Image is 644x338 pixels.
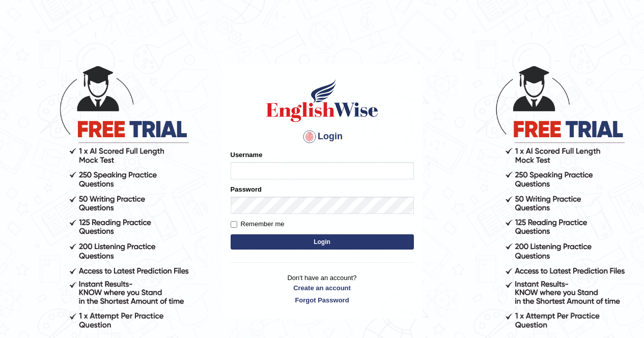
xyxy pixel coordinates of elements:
p: Don't have an account? [231,273,414,304]
a: Forgot Password [231,295,414,305]
a: Create an account [231,283,414,293]
img: Logo of English Wise sign in for intelligent practice with AI [264,78,380,124]
label: Username [231,150,263,160]
label: Remember me [231,219,285,229]
label: Password [231,185,262,194]
button: Login [231,234,414,250]
input: Remember me [231,221,237,228]
h4: Login [231,129,414,145]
